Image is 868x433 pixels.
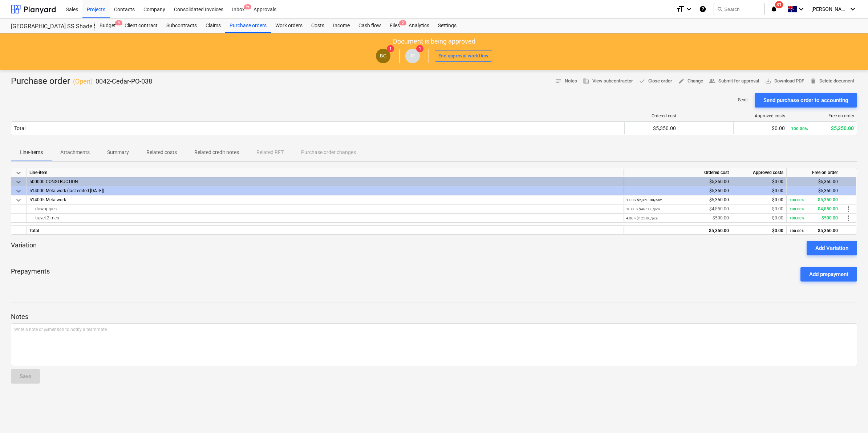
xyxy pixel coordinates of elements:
div: Budget [95,19,120,33]
div: $500.00 [626,214,729,223]
div: $5,350.00 [626,186,729,195]
span: 2 [399,20,406,25]
div: $5,350.00 [790,226,838,235]
div: Ordered cost [628,113,676,118]
span: 1 [387,45,394,52]
span: done [639,78,645,84]
div: Files [385,19,404,33]
i: format_size [676,5,685,13]
button: Add Variation [807,241,857,255]
div: $5,350.00 [790,186,838,195]
div: $5,350.00 [626,177,729,186]
span: Change [678,77,703,85]
small: 100.00% [790,198,804,202]
i: Knowledge base [699,5,706,13]
small: 1.00 × $5,350.00 / item [626,198,662,202]
i: keyboard_arrow_down [797,5,806,13]
i: keyboard_arrow_down [848,5,857,13]
div: travel 2 men [29,214,620,222]
button: View subcontractor [580,76,636,87]
span: Delete document [810,77,854,85]
button: Change [675,76,706,87]
span: save_alt [765,78,771,84]
div: $0.00 [735,205,783,214]
div: Add prepayment [809,270,848,279]
span: edit [678,78,685,84]
div: Jason Escobar [405,49,420,63]
div: 500000 CONSTRUCTION [29,177,620,186]
div: Free on order [791,113,854,118]
div: Free on order [787,168,841,177]
div: Billy Campbell [376,49,390,63]
span: search [717,6,723,12]
div: Purchase orders [225,19,271,33]
span: 81 [775,1,783,8]
p: Document is being approved [393,37,475,46]
div: $500.00 [790,214,838,223]
span: business [583,78,589,84]
span: 9+ [244,4,251,9]
a: Cash flow [354,19,385,33]
small: 100.00% [790,207,804,211]
small: 10.00 × $485.00 / pcs [626,207,660,211]
p: Sent : - [738,97,749,103]
p: Line-items [20,149,43,156]
div: $5,350.00 [626,226,729,235]
a: Work orders [271,19,307,33]
span: more_vert [844,205,853,214]
div: $4,850.00 [626,205,729,214]
span: keyboard_arrow_down [14,169,23,177]
p: Notes [11,312,857,321]
a: Files2 [385,19,404,33]
a: Client contract [120,19,162,33]
div: downpipes [29,205,620,213]
a: Costs [307,19,329,33]
small: 100.00% [790,216,804,220]
div: $0.00 [735,186,783,195]
a: Subcontracts [162,19,201,33]
div: End approval workflow [438,52,488,60]
div: $0.00 [735,195,783,205]
p: Attachments [60,149,90,156]
a: Income [329,19,354,33]
div: $4,850.00 [790,205,838,214]
button: Download PDF [762,76,807,87]
div: $0.00 [735,226,783,235]
span: keyboard_arrow_down [14,196,23,205]
div: $5,350.00 [628,125,676,131]
p: Related credit notes [194,149,239,156]
a: Settings [434,19,461,33]
p: Related costs [146,149,177,156]
small: 100.00% [790,229,804,233]
small: 100.00% [791,126,808,131]
button: End approval workflow [435,50,492,62]
a: Analytics [404,19,434,33]
span: delete [810,78,816,84]
span: BC [380,53,387,58]
div: $0.00 [735,214,783,223]
span: 514005 Metalwork [29,197,66,202]
button: Submit for approval [706,76,762,87]
span: View subcontractor [583,77,633,85]
span: Download PDF [765,77,804,85]
span: notes [555,78,562,84]
div: Total [14,125,25,131]
span: more_vert [844,214,853,223]
a: Budget9 [95,19,120,33]
div: $5,350.00 [791,125,854,131]
div: $0.00 [735,177,783,186]
div: Claims [201,19,225,33]
button: Send purchase order to accounting [755,93,857,108]
span: Close order [639,77,672,85]
p: Variation [11,241,37,255]
span: 9 [115,20,122,25]
button: Add prepayment [800,267,857,282]
div: $5,350.00 [790,195,838,205]
div: Add Variation [815,243,848,253]
p: Prepayments [11,267,50,282]
p: ( Open ) [73,77,93,86]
